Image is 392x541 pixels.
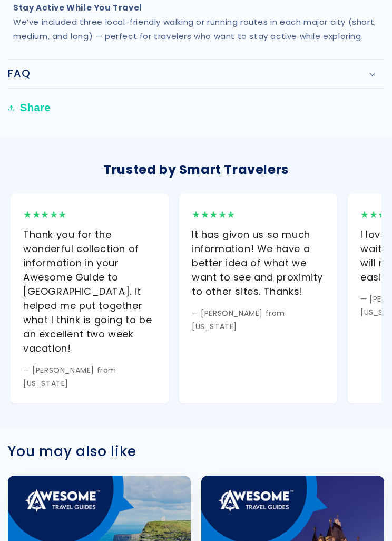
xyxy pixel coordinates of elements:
[192,206,325,223] div: ★★★★★
[8,60,384,88] summary: FAQ
[13,2,142,13] strong: Stay Active While You Travel
[192,227,325,298] div: It has given us so much information! We have a better idea of what we want to see and proximity t...
[23,227,156,355] div: Thank you for the wonderful collection of information in your Awesome Guide to [GEOGRAPHIC_DATA]....
[192,307,325,333] div: — [PERSON_NAME] from [US_STATE]
[13,1,379,43] p: We’ve included three local-friendly walking or running routes in each major city (short, medium, ...
[8,67,30,80] h2: FAQ
[23,364,156,390] div: — [PERSON_NAME] from [US_STATE]
[8,96,54,120] button: Share
[8,443,384,460] h2: You may also like
[11,158,381,181] div: Trusted by Smart Travelers
[23,206,156,223] div: ★★★★★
